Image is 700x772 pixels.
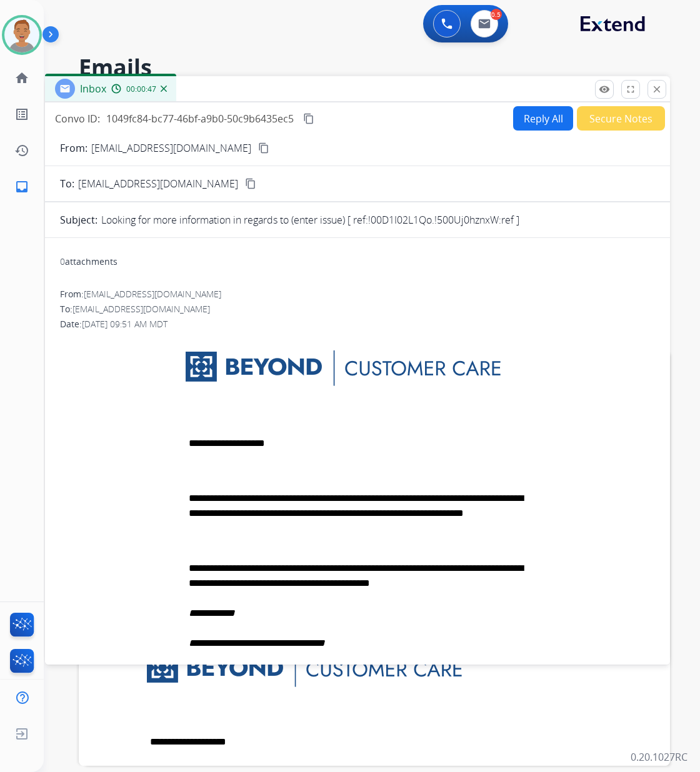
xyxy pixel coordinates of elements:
mat-icon: content_copy [258,142,269,154]
p: From: [60,141,87,156]
div: From: [60,288,655,300]
p: [EMAIL_ADDRESS][DOMAIN_NAME] [91,141,251,156]
span: 1049fc84-bc77-46bf-a9b0-50c9b6435ec5 [106,112,294,126]
mat-icon: content_copy [303,113,314,124]
p: Looking for more information in regards to (enter issue) [ ref:!00D1I02L1Qo.!500Uj0hznxW:ref ] [101,212,519,227]
div: attachments [60,255,117,268]
button: Reply All [513,106,573,131]
mat-icon: remove_red_eye [599,84,610,95]
span: 0 [60,255,65,267]
mat-icon: list_alt [14,107,29,122]
p: Convo ID: [55,111,100,126]
img: servlet.ImageServer [186,350,502,386]
mat-icon: history [14,143,29,158]
span: [DATE] 09:51 AM MDT [82,318,167,330]
div: To: [60,303,655,315]
button: Secure Notes [577,106,665,131]
span: [EMAIL_ADDRESS][DOMAIN_NAME] [84,288,221,300]
mat-icon: close [651,84,662,95]
div: Date: [60,318,655,330]
img: servlet.ImageServer [147,651,464,687]
div: 0.5 [491,9,502,20]
span: [EMAIL_ADDRESS][DOMAIN_NAME] [78,176,238,191]
h2: Emails [79,55,670,80]
p: Subject: [60,212,97,227]
span: 00:00:47 [126,84,156,94]
mat-icon: fullscreen [625,84,636,95]
span: [EMAIL_ADDRESS][DOMAIN_NAME] [72,303,210,315]
span: Inbox [80,82,106,96]
p: To: [60,176,74,191]
img: avatar [4,17,39,52]
mat-icon: home [14,71,29,86]
p: 0.20.1027RC [631,750,687,765]
mat-icon: content_copy [245,178,256,189]
mat-icon: inbox [14,179,29,194]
